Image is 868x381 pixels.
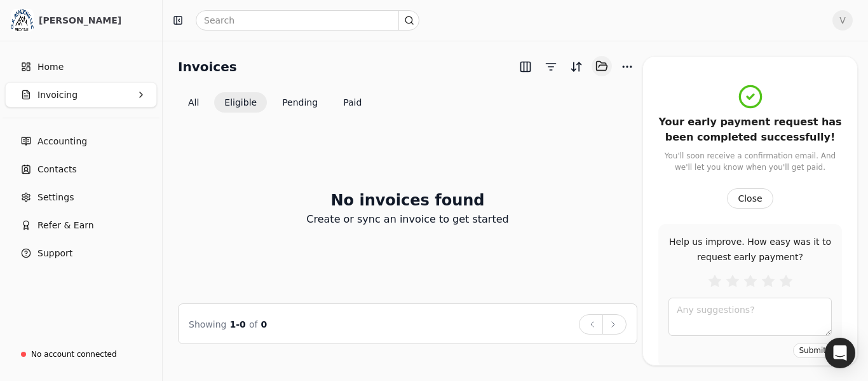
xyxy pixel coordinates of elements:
span: Showing [189,319,226,329]
div: Your early payment request has been completed successfully! [658,114,842,145]
span: Accounting [37,135,87,148]
input: Search [196,10,419,31]
span: 0 [261,319,268,329]
span: Contacts [37,163,77,176]
a: Settings [5,184,157,210]
button: Support [5,240,157,266]
div: Open Intercom Messenger [825,338,855,368]
h2: Invoices [178,57,237,77]
button: Refer & Earn [5,212,157,238]
span: Home [37,60,64,74]
span: of [249,319,258,329]
span: Refer & Earn [37,219,94,232]
div: Invoice filter options [178,92,372,113]
img: bc1304ca-84b3-47ef-bc4c-6f02cc0fdbcb.png [11,9,34,32]
a: No account connected [5,343,157,366]
button: V [832,10,853,31]
button: More [617,57,637,77]
div: Help us improve. How easy was it to request early payment? [668,234,832,265]
button: Submit [793,343,832,358]
button: Close [727,188,773,209]
span: Invoicing [37,88,78,102]
div: [PERSON_NAME] [39,14,151,27]
div: No account connected [31,349,117,360]
button: Invoicing [5,82,157,107]
h2: No invoices found [330,189,484,212]
span: Settings [37,191,74,204]
span: Support [37,247,72,260]
span: 1 - 0 [230,319,246,329]
button: Eligible [214,92,267,113]
button: Batch (0) [592,56,612,76]
a: Accounting [5,128,157,154]
a: Contacts [5,156,157,182]
button: All [178,92,209,113]
a: Home [5,54,157,80]
button: Pending [272,92,328,113]
p: Create or sync an invoice to get started [306,212,508,227]
div: You'll soon receive a confirmation email. And we'll let you know when you'll get paid. [658,150,842,173]
button: Sort [566,57,587,77]
button: Paid [333,92,372,113]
